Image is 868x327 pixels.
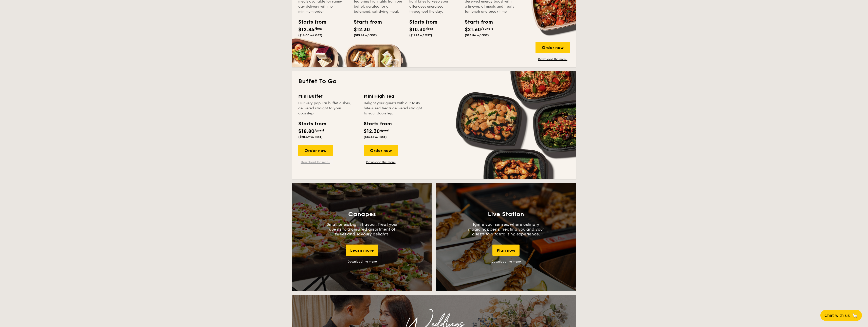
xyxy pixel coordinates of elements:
p: Ignite your senses, where culinary magic happens, treating you and your guests to a tantalising e... [468,222,544,236]
span: ($14.00 w/ GST) [298,33,322,37]
span: $18.80 [298,128,315,134]
h3: Live Station [488,211,524,218]
span: $21.60 [465,27,481,33]
h2: Buffet To Go [298,77,570,85]
div: Plan now [492,245,520,256]
a: Download the menu [298,160,333,164]
div: Starts from [298,120,326,128]
a: Download the menu [347,260,377,263]
div: Mini Buffet [298,93,358,100]
div: Our very popular buffet dishes, delivered straight to your doorstep. [298,101,358,116]
span: /box [315,27,322,30]
a: Download the menu [535,57,570,61]
div: Starts from [298,18,321,26]
div: Order now [298,145,333,156]
div: Starts from [354,18,377,26]
div: Starts from [465,18,488,26]
span: 🦙 [852,313,858,318]
span: $12.84 [298,27,315,33]
div: Starts from [409,18,432,26]
span: ($11.23 w/ GST) [409,33,432,37]
div: Starts from [364,120,391,128]
div: Delight your guests with our tasty bite-sized treats delivered straight to your doorstep. [364,101,423,116]
div: Order now [535,42,570,53]
span: /guest [315,129,324,132]
span: ($20.49 w/ GST) [298,135,323,139]
span: ($13.41 w/ GST) [364,135,387,139]
div: Order now [364,145,398,156]
span: /guest [380,129,390,132]
span: /box [426,27,433,30]
span: ($13.41 w/ GST) [354,33,377,37]
h3: Canapes [348,211,376,218]
span: Chat with us [824,313,850,318]
a: Download the menu [491,260,521,263]
p: Small bites, big in flavour. Treat your guests to a curated assortment of sweet and savoury delig... [324,222,400,236]
span: $12.30 [354,27,370,33]
span: $10.30 [409,27,426,33]
div: Learn more [346,245,378,256]
span: ($23.54 w/ GST) [465,33,489,37]
a: Download the menu [364,160,398,164]
button: Chat with us🦙 [820,310,862,321]
span: /bundle [481,27,493,30]
span: $12.30 [364,128,380,134]
div: Mini High Tea [364,93,423,100]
